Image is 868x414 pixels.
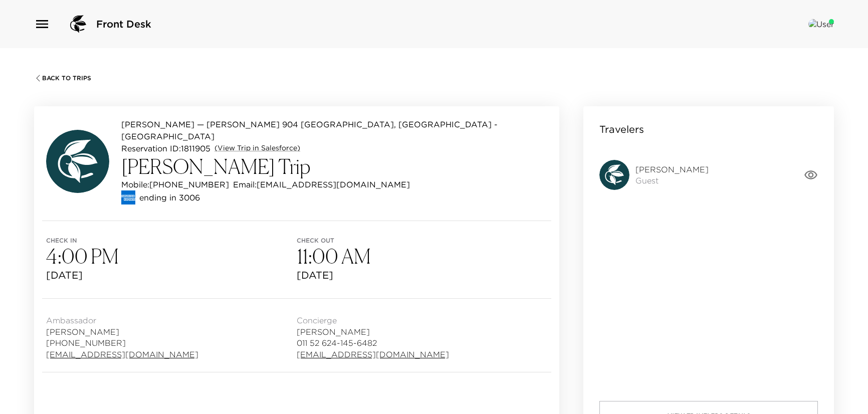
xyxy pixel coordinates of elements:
[46,326,198,337] span: [PERSON_NAME]
[635,164,709,175] span: [PERSON_NAME]
[46,337,198,348] span: [PHONE_NUMBER]
[599,160,629,190] img: avatar.4afec266560d411620d96f9f038fe73f.svg
[121,142,210,154] p: Reservation ID: 1811905
[297,237,547,244] span: Check out
[121,154,547,178] h3: [PERSON_NAME] Trip
[297,268,547,282] span: [DATE]
[34,74,91,82] button: Back To Trips
[121,178,229,190] p: Mobile: [PHONE_NUMBER]
[42,75,91,82] span: Back To Trips
[46,237,297,244] span: Check in
[635,175,709,186] span: Guest
[599,122,644,136] p: Travelers
[46,130,109,193] img: avatar.4afec266560d411620d96f9f038fe73f.svg
[121,190,135,204] img: credit card type
[297,326,449,337] span: [PERSON_NAME]
[46,244,297,268] h3: 4:00 PM
[96,17,151,31] span: Front Desk
[297,349,449,360] a: [EMAIL_ADDRESS][DOMAIN_NAME]
[46,268,297,282] span: [DATE]
[297,244,547,268] h3: 11:00 AM
[46,349,198,360] a: [EMAIL_ADDRESS][DOMAIN_NAME]
[46,315,198,326] span: Ambassador
[139,191,200,203] p: ending in 3006
[233,178,410,190] p: Email: [EMAIL_ADDRESS][DOMAIN_NAME]
[121,118,547,142] p: [PERSON_NAME] — [PERSON_NAME] 904 [GEOGRAPHIC_DATA], [GEOGRAPHIC_DATA] - [GEOGRAPHIC_DATA]
[66,12,90,36] img: logo
[297,315,449,326] span: Concierge
[214,143,300,153] a: (View Trip in Salesforce)
[297,337,449,348] span: 011 52 624-145-6482
[808,19,834,29] img: User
